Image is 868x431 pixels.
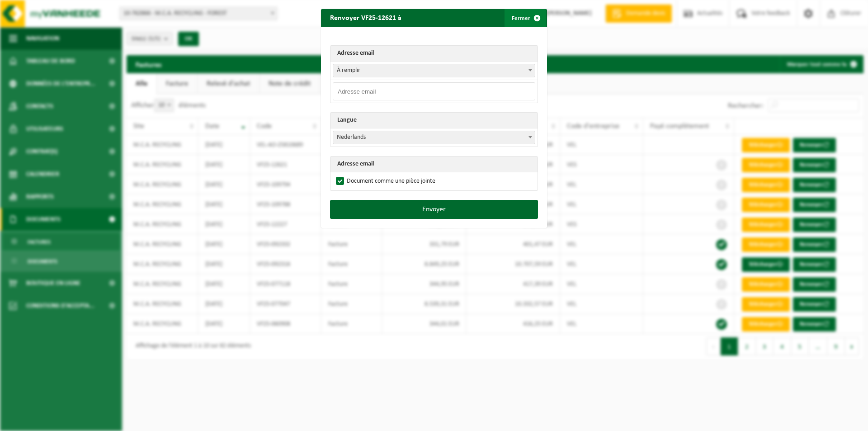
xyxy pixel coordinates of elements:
span: À remplir [333,64,535,77]
input: Adresse email [333,82,535,100]
th: Langue [330,113,538,128]
button: Fermer [505,9,546,27]
label: Document comme une pièce jointe [334,175,435,188]
th: Adresse email [330,46,538,62]
th: Adresse email [330,156,538,172]
span: Nederlands [333,131,535,144]
span: À remplir [333,64,535,77]
button: Envoyer [330,200,538,219]
span: Nederlands [333,131,535,144]
h2: Renvoyer VF25-12621 à [321,9,410,26]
